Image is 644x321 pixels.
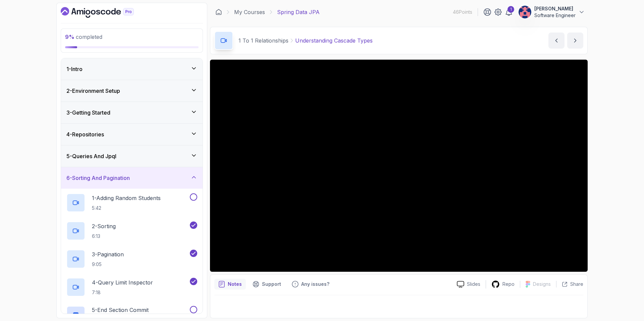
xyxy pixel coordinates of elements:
[92,261,124,268] p: 9:05
[61,102,203,123] button: 3-Getting Started
[66,65,83,73] h3: 1 - Intro
[61,80,203,102] button: 2-Environment Setup
[66,250,197,268] button: 3-Pagination9:05
[518,5,585,19] button: user profile image[PERSON_NAME]Software Engineer
[295,37,373,45] p: Understanding Cascade Types
[507,6,514,13] div: 1
[249,279,285,290] button: Support button
[234,8,265,16] a: My Courses
[92,222,116,230] p: 2 - Sorting
[570,281,583,287] p: Share
[451,281,486,288] a: Slides
[61,167,203,189] button: 6-Sorting And Pagination
[61,145,203,167] button: 5-Queries And Jpql
[65,34,102,40] span: completed
[92,306,149,314] p: 5 - End Section Commit
[66,174,130,182] h3: 6 - Sorting And Pagination
[210,60,588,272] iframe: 8 - Understanding Cascade Types
[467,281,480,287] p: Slides
[66,193,197,212] button: 1-Adding Random Students5:42
[453,9,472,15] p: 46 Points
[288,279,333,290] button: Feedback button
[519,6,531,18] img: user profile image
[92,250,124,258] p: 3 - Pagination
[66,221,197,240] button: 2-Sorting6:13
[92,278,153,286] p: 4 - Query Limit Inspector
[66,152,116,160] h3: 5 - Queries And Jpql
[228,281,242,287] p: Notes
[92,205,161,211] p: 5:42
[92,289,153,296] p: 7:18
[65,34,74,40] span: 9 %
[505,8,513,16] a: 1
[61,124,203,145] button: 4-Repositories
[92,233,116,240] p: 6:13
[61,7,149,18] a: Dashboard
[238,37,288,45] p: 1 To 1 Relationships
[533,281,551,287] p: Designs
[567,33,583,49] button: next content
[486,280,520,288] a: Repo
[301,281,329,287] p: Any issues?
[66,109,110,117] h3: 3 - Getting Started
[534,5,576,12] p: [PERSON_NAME]
[262,281,281,287] p: Support
[66,87,120,95] h3: 2 - Environment Setup
[277,8,320,16] p: Spring Data JPA
[66,130,104,138] h3: 4 - Repositories
[548,33,565,49] button: previous content
[534,12,576,19] p: Software Engineer
[66,278,197,297] button: 4-Query Limit Inspector7:18
[502,281,515,287] p: Repo
[556,281,583,287] button: Share
[214,279,246,290] button: notes button
[92,194,161,202] p: 1 - Adding Random Students
[215,9,222,15] a: Dashboard
[61,58,203,80] button: 1-Intro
